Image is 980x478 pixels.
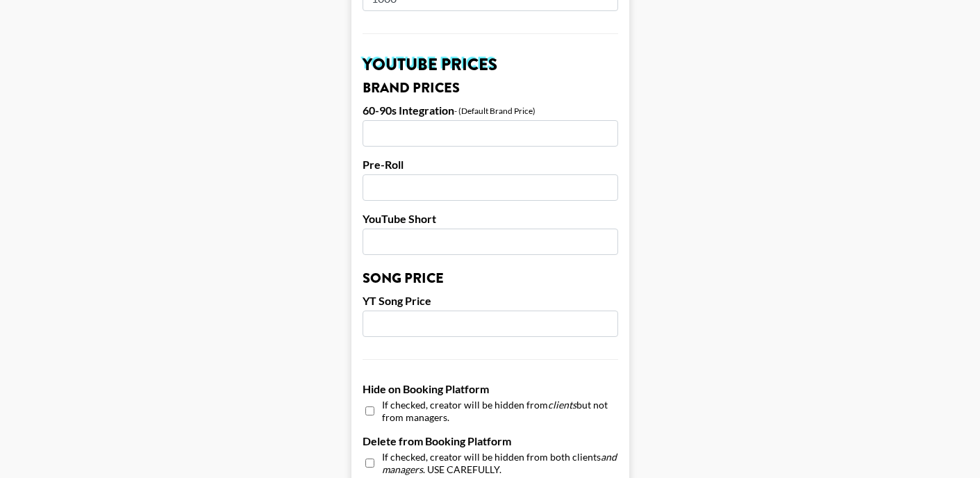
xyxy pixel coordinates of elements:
h3: Song Price [363,272,618,286]
div: - (Default Brand Price) [454,106,535,116]
span: If checked, creator will be hidden from but not from managers. [382,399,618,423]
label: Pre-Roll [363,158,618,172]
h3: Brand Prices [363,81,618,95]
label: YT Song Price [363,294,618,308]
em: and managers [382,451,617,475]
em: clients [548,399,576,411]
span: If checked, creator will be hidden from both clients . USE CAREFULLY. [382,451,618,475]
label: Hide on Booking Platform [363,382,618,396]
label: 60-90s Integration [363,104,454,117]
h2: YouTube Prices [363,56,618,73]
label: YouTube Short [363,212,618,226]
label: Delete from Booking Platform [363,434,618,448]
